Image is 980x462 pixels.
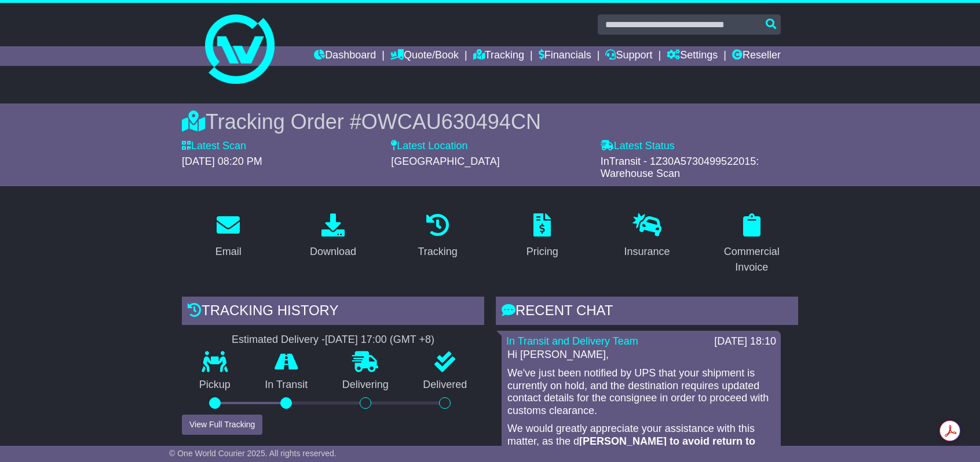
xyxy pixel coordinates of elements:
span: [GEOGRAPHIC_DATA] [391,156,499,167]
div: Insurance [624,244,670,260]
a: Email [208,209,249,264]
div: [DATE] 18:10 [714,335,776,348]
a: Download [302,209,364,264]
div: Download [310,244,356,260]
a: Pricing [519,209,566,264]
p: Hi [PERSON_NAME], [507,349,775,361]
a: Reseller [732,46,781,66]
span: [DATE] 08:20 PM [182,156,262,167]
a: Tracking [411,209,465,264]
div: Estimated Delivery - [182,334,484,346]
label: Latest Scan [182,140,246,153]
p: Delivered [406,379,485,391]
label: Latest Status [601,140,675,153]
p: We would greatly appreciate your assistance with this matter, as the d [507,423,775,460]
strong: [PERSON_NAME] to avoid return to sender is [DATE] [507,435,755,460]
a: Tracking [473,46,524,66]
div: RECENT CHAT [496,297,798,328]
label: Latest Location [391,140,467,153]
span: InTransit - 1Z30A5730499522015: Warehouse Scan [601,156,759,180]
a: Settings [667,46,718,66]
button: View Full Tracking [182,415,262,435]
p: We've just been notified by UPS that your shipment is currently on hold, and the destination requ... [507,367,775,417]
p: In Transit [248,379,326,391]
a: Support [605,46,652,66]
div: Pricing [526,244,558,260]
div: Tracking Order # [182,109,798,134]
div: Email [215,244,242,260]
a: Quote/Book [390,46,459,66]
span: OWCAU630494CN [361,110,541,134]
a: Financials [539,46,591,66]
div: Tracking history [182,297,484,328]
p: Pickup [182,379,248,391]
a: Dashboard [314,46,376,66]
span: © One World Courier 2025. All rights reserved. [169,449,337,458]
a: Commercial Invoice [705,209,798,279]
div: Commercial Invoice [712,244,791,275]
div: [DATE] 17:00 (GMT +8) [325,334,434,346]
p: Delivering [325,379,406,391]
div: Tracking [418,244,458,260]
a: Insurance [616,209,677,264]
a: In Transit and Delivery Team [506,335,638,347]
